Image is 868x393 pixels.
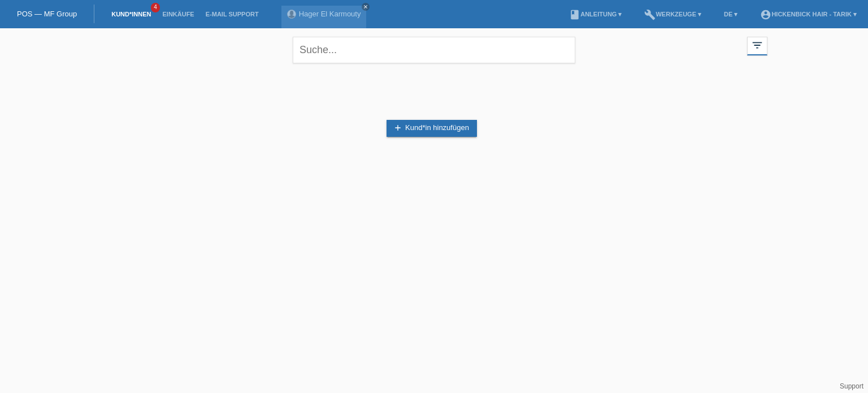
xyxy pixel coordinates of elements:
[639,11,707,18] a: buildWerkzeuge ▾
[393,123,402,132] i: add
[644,9,656,20] i: build
[760,9,771,20] i: account_circle
[200,11,264,18] a: E-Mail Support
[106,11,157,18] a: Kund*innen
[563,11,627,18] a: bookAnleitung ▾
[569,9,580,20] i: book
[17,10,77,18] a: POS — MF Group
[363,4,368,10] i: close
[362,3,370,11] a: close
[299,10,361,18] a: Hager El Karmouty
[751,39,763,51] i: filter_list
[151,3,160,12] span: 4
[157,11,199,18] a: Einkäufe
[293,37,575,63] input: Suche...
[387,120,477,137] a: addKund*in hinzufügen
[840,382,863,390] a: Support
[754,11,862,18] a: account_circleHickenbick Hair - Tarik ▾
[718,11,743,18] a: DE ▾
